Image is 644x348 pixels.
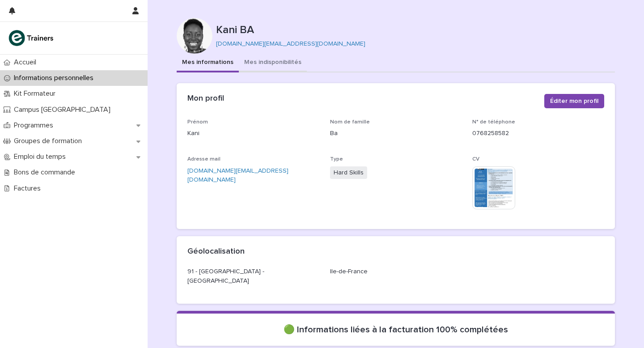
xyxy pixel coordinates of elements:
[177,54,239,72] button: Mes informations
[7,29,56,47] img: K0CqGN7SDeD6s4JG8KQk
[187,94,224,104] h2: Mon profil
[544,94,604,108] button: Éditer mon profil
[187,247,245,257] h2: Géolocalisation
[10,121,60,130] p: Programmes
[330,129,462,138] p: Ba
[187,157,220,162] span: Adresse mail
[187,324,604,335] p: 🟢 Informations liées à la facturation 100% complétées
[10,168,82,177] p: Bons de commande
[472,129,604,138] p: 0768258582
[216,41,365,47] a: [DOMAIN_NAME][EMAIL_ADDRESS][DOMAIN_NAME]
[10,137,89,145] p: Groupes de formation
[10,89,63,98] p: Kit Formateur
[187,119,208,125] span: Prénom
[330,267,462,276] p: Ile-de-France
[187,168,288,183] a: [DOMAIN_NAME][EMAIL_ADDRESS][DOMAIN_NAME]
[187,267,319,286] p: 91 - [GEOGRAPHIC_DATA] - [GEOGRAPHIC_DATA]
[330,166,367,179] span: Hard Skills
[10,58,43,67] p: Accueil
[239,54,307,72] button: Mes indisponibilités
[472,157,479,162] span: CV
[10,184,48,193] p: Factures
[187,129,319,138] p: Kani
[550,97,598,106] span: Éditer mon profil
[330,157,343,162] span: Type
[472,119,515,125] span: N° de téléphone
[10,74,101,82] p: Informations personnelles
[10,106,118,114] p: Campus [GEOGRAPHIC_DATA]
[10,153,73,161] p: Emploi du temps
[216,24,611,37] p: Kani BA
[330,119,370,125] span: Nom de famille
